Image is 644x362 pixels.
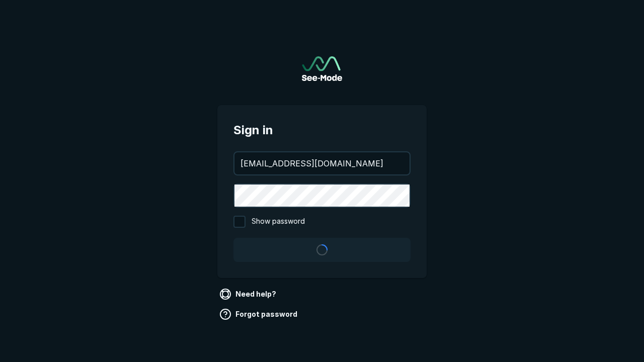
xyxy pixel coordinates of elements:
span: Sign in [233,121,411,139]
img: See-Mode Logo [302,56,342,81]
a: Forgot password [217,306,301,322]
input: your@email.com [234,152,410,174]
span: Show password [252,216,305,228]
a: Need help? [217,286,280,302]
a: Go to sign in [302,56,342,81]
